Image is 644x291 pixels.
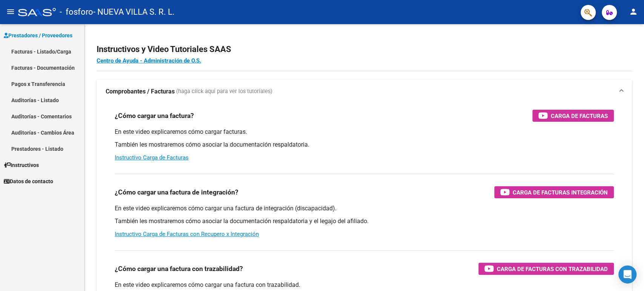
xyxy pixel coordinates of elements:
[629,7,638,16] mat-icon: person
[115,217,614,225] p: También les mostraremos cómo asociar la documentación respaldatoria y el legajo del afiliado.
[115,141,614,149] p: También les mostraremos cómo asociar la documentación respaldatoria.
[6,7,15,16] mat-icon: menu
[551,111,608,121] span: Carga de Facturas
[93,4,175,20] span: - NUEVA VILLA S. R. L.
[115,110,194,121] h3: ¿Cómo cargar una factura?
[4,31,72,40] span: Prestadores / Proveedores
[494,186,614,198] button: Carga de Facturas Integración
[513,188,608,197] span: Carga de Facturas Integración
[60,4,93,20] span: - fosforo
[115,281,614,289] p: En este video explicaremos cómo cargar una factura con trazabilidad.
[115,128,614,136] p: En este video explicaremos cómo cargar facturas.
[497,264,608,274] span: Carga de Facturas con Trazabilidad
[115,231,259,237] a: Instructivo Carga de Facturas con Recupero x Integración
[478,263,614,275] button: Carga de Facturas con Trazabilidad
[618,265,636,283] div: Open Intercom Messenger
[115,154,189,161] a: Instructivo Carga de Facturas
[97,42,632,57] h2: Instructivos y Video Tutoriales SAAS
[115,263,243,274] h3: ¿Cómo cargar una factura con trazabilidad?
[4,177,53,185] span: Datos de contacto
[176,87,272,96] span: (haga click aquí para ver los tutoriales)
[106,87,175,96] strong: Comprobantes / Facturas
[115,187,238,198] h3: ¿Cómo cargar una factura de integración?
[4,161,39,169] span: Instructivos
[532,110,614,122] button: Carga de Facturas
[97,80,632,104] mat-expansion-panel-header: Comprobantes / Facturas (haga click aquí para ver los tutoriales)
[97,57,201,64] a: Centro de Ayuda - Administración de O.S.
[115,204,614,213] p: En este video explicaremos cómo cargar una factura de integración (discapacidad).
